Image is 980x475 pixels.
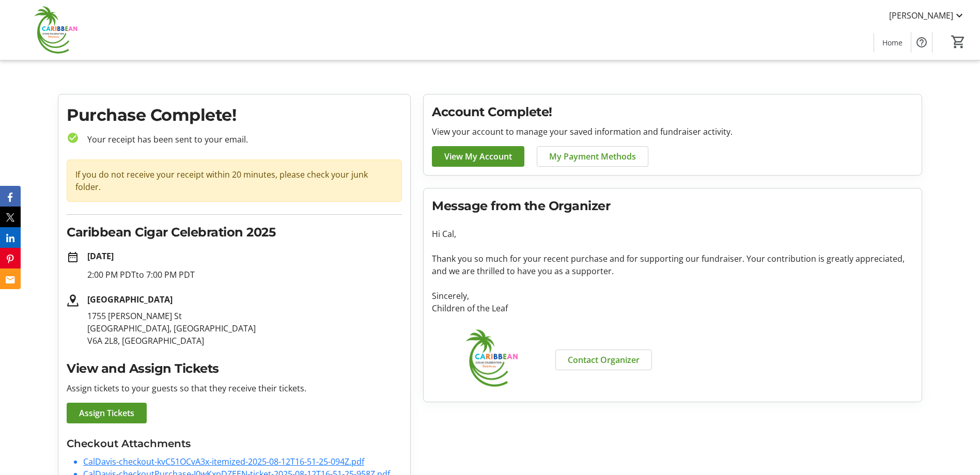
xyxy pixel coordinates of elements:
[432,228,913,240] p: Hi Cal,
[549,150,636,163] span: My Payment Methods
[79,407,134,419] span: Assign Tickets
[568,354,640,366] span: Contact Organizer
[882,37,903,48] span: Home
[87,250,114,262] strong: [DATE]
[67,132,79,144] mat-icon: check_circle
[67,403,147,423] a: Assign Tickets
[537,146,648,167] a: My Payment Methods
[874,33,911,52] a: Home
[555,350,652,370] a: Contact Organizer
[67,103,402,128] h1: Purchase Complete!
[6,4,98,56] img: Caribbean Cigar Celebration's Logo
[432,327,543,389] img: Caribbean Cigar Celebration logo
[67,160,402,202] div: If you do not receive your receipt within 20 minutes, please check your junk folder.
[432,197,913,215] h2: Message from the Organizer
[67,251,79,263] mat-icon: date_range
[432,290,913,302] p: Sincerely,
[432,103,913,121] h2: Account Complete!
[889,9,953,22] span: [PERSON_NAME]
[67,223,402,242] h2: Caribbean Cigar Celebration 2025
[67,436,402,451] h3: Checkout Attachments
[87,268,402,281] p: 2:00 PM PDT to 7:00 PM PDT
[911,32,932,53] button: Help
[67,382,402,394] p: Assign tickets to your guests so that they receive their tickets.
[444,150,512,163] span: View My Account
[83,456,364,467] a: CalDavis-checkout-kvC51OCvA3x-itemized-2025-08-12T16-51-25-094Z.pdf
[432,146,524,167] a: View My Account
[881,7,974,24] button: [PERSON_NAME]
[87,310,402,347] p: 1755 [PERSON_NAME] St [GEOGRAPHIC_DATA], [GEOGRAPHIC_DATA] V6A 2L8, [GEOGRAPHIC_DATA]
[432,302,913,314] p: Children of the Leaf
[87,294,173,305] strong: [GEOGRAPHIC_DATA]
[432,252,913,277] p: Thank you so much for your recent purchase and for supporting our fundraiser. Your contribution i...
[432,125,913,138] p: View your account to manage your saved information and fundraiser activity.
[79,133,402,146] p: Your receipt has been sent to your email.
[67,359,402,378] h2: View and Assign Tickets
[949,33,968,51] button: Cart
